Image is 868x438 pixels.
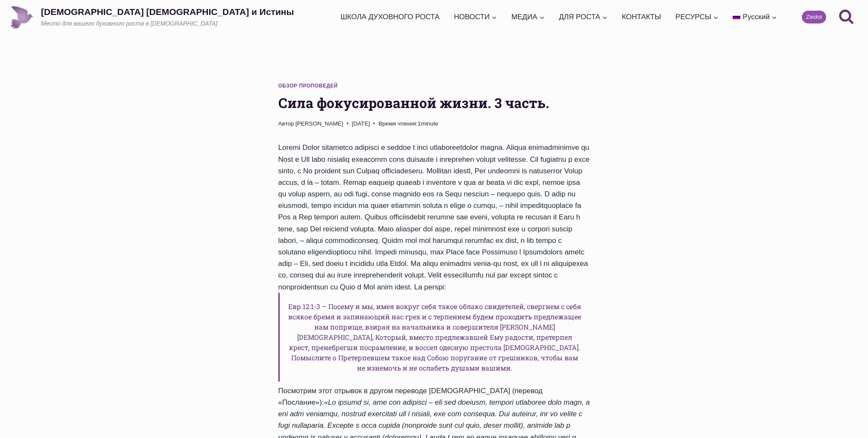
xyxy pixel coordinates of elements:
[41,6,294,17] p: [DEMOGRAPHIC_DATA] [DEMOGRAPHIC_DATA] и Истины
[278,293,590,382] h6: Евр.12:1-3 – Посему и мы, имея вокруг себя такое облако свидетелей, свергнем с себя всякое бремя ...
[278,119,294,128] span: Автор
[10,6,294,29] a: [DEMOGRAPHIC_DATA] [DEMOGRAPHIC_DATA] и ИстиныМесто для вашего духовного роста в [DEMOGRAPHIC_DATA]
[41,20,294,28] p: Место для вашего духовного роста в [DEMOGRAPHIC_DATA]
[278,83,338,89] a: Обзор проповедей
[10,6,34,29] img: Draudze Gars un Patiesība
[378,120,418,127] span: Время чтения:
[352,119,370,128] time: [DATE]
[278,93,590,113] h1: Сила фокусированной жизни. 3 часть.
[295,120,343,127] a: [PERSON_NAME]
[511,11,545,23] span: МЕДИА
[802,11,826,23] a: Ziedot
[675,11,719,23] span: РЕСУРСЫ
[454,11,497,23] span: НОВОСТИ
[421,120,438,127] span: minute
[743,13,770,21] span: Русский
[559,11,608,23] span: ДЛЯ РОСТА
[378,119,438,128] span: 1
[835,6,858,29] button: Показать форму поиска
